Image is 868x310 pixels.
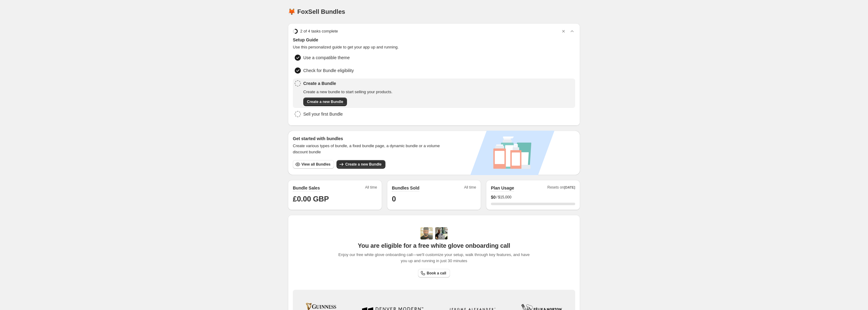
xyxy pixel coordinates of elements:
span: Check for Bundle eligibility [303,67,354,74]
h2: Bundles Sold [392,185,419,191]
div: / [491,194,575,200]
h1: £0.00 GBP [293,194,377,204]
span: Setup Guide [293,37,575,43]
span: 2 of 4 tasks complete [300,28,338,34]
span: Create various types of bundle, a fixed bundle page, a dynamic bundle or a volume discount bundle [293,143,446,155]
span: All time [365,185,377,192]
a: Book a call [418,269,450,277]
span: Use this personalized guide to get your app up and running. [293,44,575,50]
span: Create a new bundle to start selling your products. [303,89,392,95]
span: Create a new Bundle [307,99,343,104]
h2: Bundle Sales [293,185,320,191]
img: Prakhar [435,227,448,239]
span: Create a Bundle [303,80,392,86]
button: Create a new Bundle [336,160,385,169]
span: [DATE] [564,186,575,189]
button: View all Bundles [293,160,334,169]
span: Create a new Bundle [345,162,381,167]
span: Book a call [427,271,446,276]
h3: Get started with bundles [293,136,446,142]
span: Resets on [547,185,575,192]
span: You are eligible for a free white glove onboarding call [358,242,510,249]
span: Enjoy our free white glove onboarding call—we'll customize your setup, walk through key features,... [335,252,533,264]
button: Create a new Bundle [303,98,347,106]
h2: Plan Usage [491,185,514,191]
img: Adi [420,227,433,239]
span: Sell your first Bundle [303,111,343,117]
span: Use a compatible theme [303,55,350,61]
span: View all Bundles [301,162,330,167]
h1: 🦊 FoxSell Bundles [288,8,345,15]
span: $ 0 [491,194,496,200]
span: $15,000 [498,195,511,200]
h1: 0 [392,194,476,204]
span: All time [464,185,476,192]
